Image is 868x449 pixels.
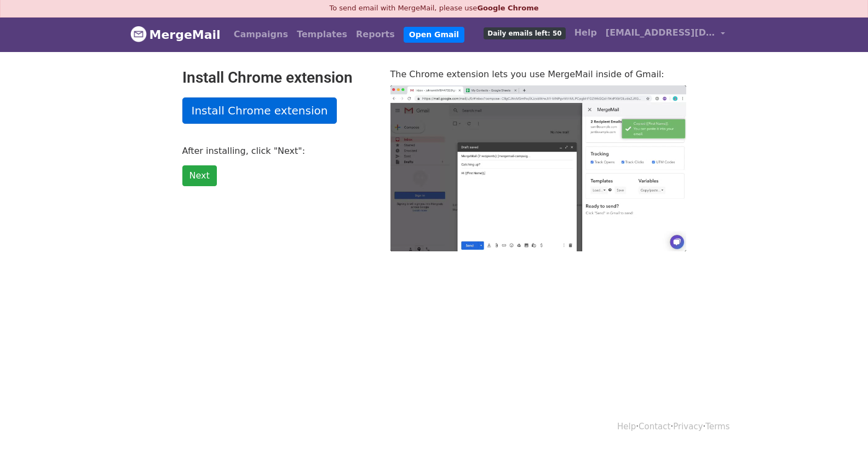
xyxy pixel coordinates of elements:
[673,422,703,431] a: Privacy
[705,422,729,431] a: Terms
[479,22,570,44] a: Daily emails left: 50
[570,22,601,44] a: Help
[477,4,538,12] a: Google Chrome
[390,68,686,80] p: The Chrome extension lets you use MergeMail inside of Gmail:
[182,165,217,186] a: Next
[130,23,221,46] a: MergeMail
[352,24,399,45] a: Reports
[606,26,715,39] span: [EMAIL_ADDRESS][DOMAIN_NAME]
[813,396,868,449] iframe: Chat Widget
[617,422,636,431] a: Help
[484,27,565,39] span: Daily emails left: 50
[130,26,147,42] img: MergeMail logo
[182,68,374,87] h2: Install Chrome extension
[229,24,292,45] a: Campaigns
[182,97,337,124] a: Install Chrome extension
[639,422,670,431] a: Contact
[182,145,374,157] p: After installing, click "Next":
[292,24,352,45] a: Templates
[404,27,464,43] a: Open Gmail
[601,22,729,48] a: [EMAIL_ADDRESS][DOMAIN_NAME]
